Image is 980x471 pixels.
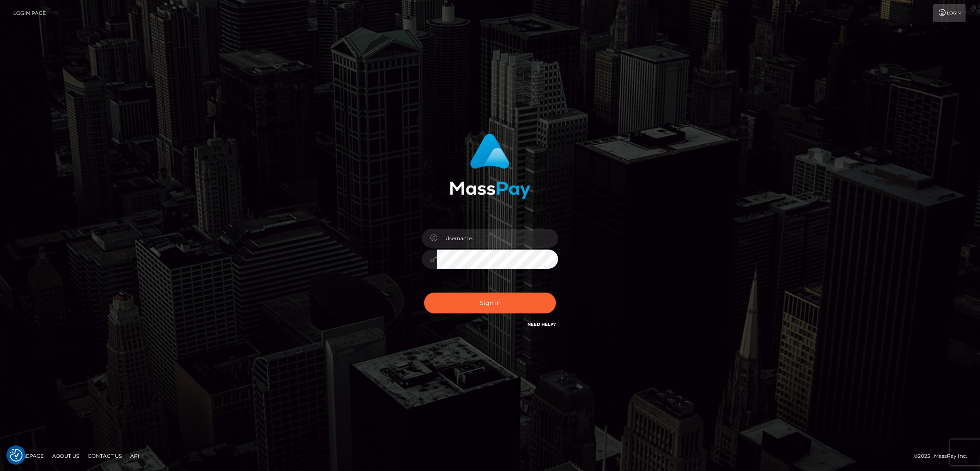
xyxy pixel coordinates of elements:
[10,449,23,462] button: Consent Preferences
[9,449,47,462] a: Homepage
[527,322,556,327] a: Need Help?
[13,4,46,22] a: Login Page
[450,134,530,199] img: MassPay Login
[933,4,966,22] a: Login
[49,449,83,462] a: About Us
[914,451,974,461] div: © 2025 , MassPay Inc.
[84,449,125,462] a: Contact Us
[437,229,558,248] input: Username...
[424,293,556,313] button: Sign in
[10,449,23,462] img: Revisit consent button
[127,449,143,462] a: API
